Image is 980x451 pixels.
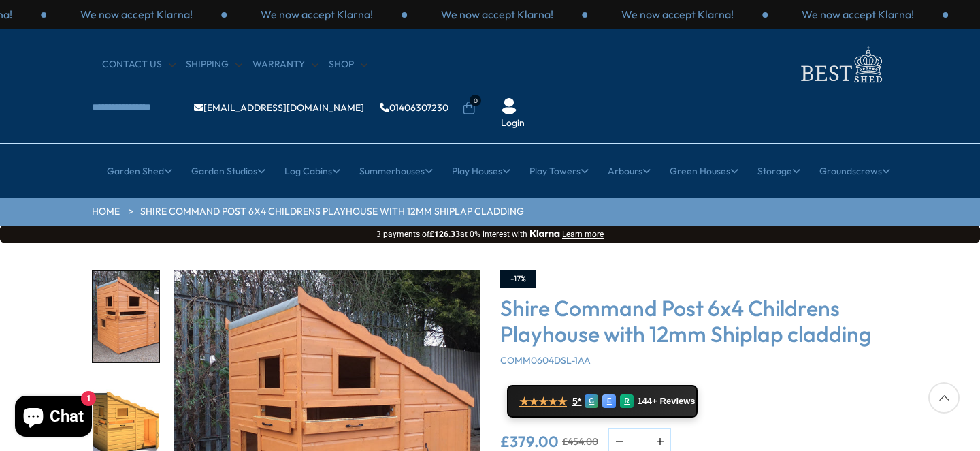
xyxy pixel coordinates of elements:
[621,7,734,22] p: We now accept Klarna!
[670,154,738,188] a: Green Houses
[507,385,698,418] a: ★★★★★ 5* G E R 144+ Reviews
[501,98,517,114] img: User Icon
[602,394,616,408] div: E
[660,396,696,407] span: Reviews
[102,58,176,72] a: CONTACT US
[380,103,448,112] a: 01406307230
[562,437,598,446] del: £454.00
[529,154,589,188] a: Play Towers
[608,154,651,188] a: Arbours
[500,434,559,449] ins: £379.00
[107,154,172,188] a: Garden Shed
[93,271,159,362] img: CommandPost_3_986acd72-5ba6-4cb5-8c5d-108d31ab70b7_200x200.jpg
[194,103,364,112] a: [EMAIL_ADDRESS][DOMAIN_NAME]
[441,7,553,22] p: We now accept Klarna!
[46,7,227,22] div: 1 / 3
[284,154,340,188] a: Log Cabins
[11,396,96,440] inbox-online-store-chat: Shopify online store chat
[637,396,657,407] span: 144+
[227,7,407,22] div: 2 / 3
[587,7,768,22] div: 1 / 3
[620,394,634,408] div: R
[819,154,890,188] a: Groundscrews
[768,7,948,22] div: 2 / 3
[802,7,914,22] p: We now accept Klarna!
[585,394,598,408] div: G
[92,270,160,363] div: 1 / 11
[329,58,367,72] a: Shop
[501,116,525,130] a: Login
[519,395,567,408] span: ★★★★★
[500,295,888,347] h3: Shire Command Post 6x4 Childrens Playhouse with 12mm Shiplap cladding
[793,42,888,87] img: logo
[470,95,481,106] span: 0
[500,354,591,367] span: COMM0604DSL-1AA
[191,154,265,188] a: Garden Studios
[407,7,587,22] div: 3 / 3
[261,7,373,22] p: We now accept Klarna!
[359,154,433,188] a: Summerhouses
[80,7,193,22] p: We now accept Klarna!
[186,58,242,72] a: Shipping
[92,205,120,219] a: HOME
[500,270,536,288] div: -17%
[252,58,318,72] a: Warranty
[462,102,476,115] a: 0
[140,205,524,219] a: Shire Command Post 6x4 Childrens Playhouse with 12mm Shiplap cladding
[757,154,800,188] a: Storage
[452,154,510,188] a: Play Houses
